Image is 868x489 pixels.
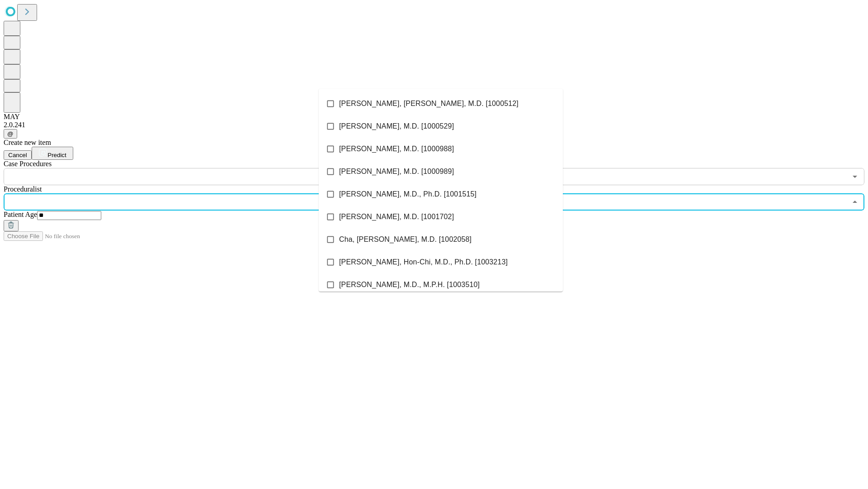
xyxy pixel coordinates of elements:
[849,196,861,208] button: Close
[339,279,480,290] span: [PERSON_NAME], M.D., M.P.H. [1003510]
[339,98,519,109] span: [PERSON_NAME], [PERSON_NAME], M.D. [1000512]
[4,185,42,193] span: Proceduralist
[4,211,37,218] span: Patient Age
[4,150,32,160] button: Cancel
[4,139,51,146] span: Create new item
[339,257,508,268] span: [PERSON_NAME], Hon-Chi, M.D., Ph.D. [1003213]
[4,129,17,139] button: @
[7,130,14,137] span: @
[4,121,864,129] div: 2.0.241
[8,152,27,158] span: Cancel
[4,113,864,121] div: MAY
[339,144,454,154] span: [PERSON_NAME], M.D. [1000988]
[339,211,454,222] span: [PERSON_NAME], M.D. [1001702]
[339,234,472,245] span: Cha, [PERSON_NAME], M.D. [1002058]
[47,152,66,158] span: Predict
[339,121,454,132] span: [PERSON_NAME], M.D. [1000529]
[339,166,454,177] span: [PERSON_NAME], M.D. [1000989]
[849,170,861,183] button: Open
[4,160,52,168] span: Scheduled Procedure
[32,147,73,160] button: Predict
[339,189,476,200] span: [PERSON_NAME], M.D., Ph.D. [1001515]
